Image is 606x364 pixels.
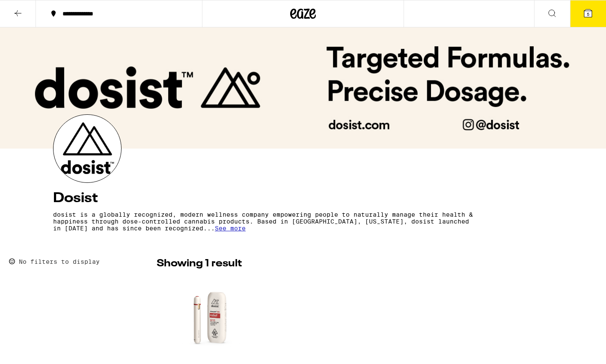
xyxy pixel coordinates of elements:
h4: Dosist [53,191,553,205]
img: Dosist logo [53,115,121,182]
img: Dosist - Relief-Core 5:1:1 THC/CBD/CBG AIO - 0.5g [157,275,262,361]
button: 5 [570,0,606,27]
span: See more [215,225,246,232]
p: dosist is a globally recognized, modern wellness company empowering people to naturally manage th... [53,211,478,232]
span: 5 [587,12,589,17]
p: No filters to display [19,258,100,265]
p: Showing 1 result [157,257,242,271]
